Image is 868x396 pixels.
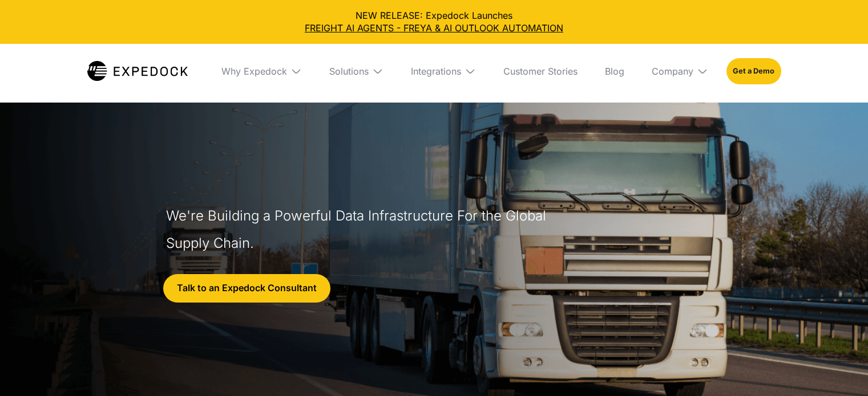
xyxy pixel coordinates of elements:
[163,274,330,303] a: Talk to an Expedock Consultant
[212,44,311,99] div: Why Expedock
[411,66,461,77] div: Integrations
[320,44,393,99] div: Solutions
[9,22,859,34] a: FREIGHT AI AGENTS - FREYA & AI OUTLOOK AUTOMATION
[596,44,633,99] a: Blog
[166,202,552,257] h1: We're Building a Powerful Data Infrastructure For the Global Supply Chain.
[221,66,287,77] div: Why Expedock
[402,44,485,99] div: Integrations
[726,58,781,84] a: Get a Demo
[329,66,369,77] div: Solutions
[643,44,717,99] div: Company
[9,9,859,35] div: NEW RELEASE: Expedock Launches
[652,66,693,77] div: Company
[494,44,587,99] a: Customer Stories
